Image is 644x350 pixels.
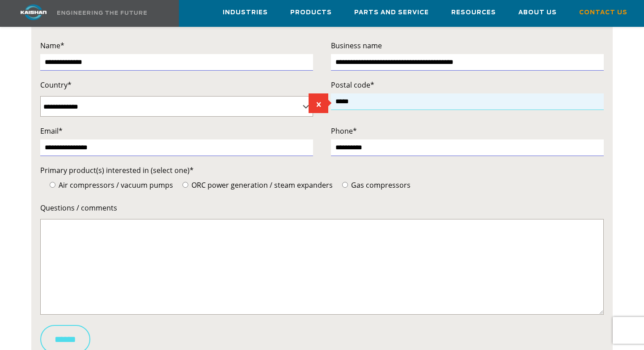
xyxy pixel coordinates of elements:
label: Business name [331,39,604,52]
a: Resources [451,0,496,25]
a: Contact Us [579,0,627,25]
label: Phone* [331,125,604,137]
span: Industries [223,8,268,18]
label: Name* [40,39,313,52]
input: ORC power generation / steam expanders [182,182,188,188]
a: Industries [223,0,268,25]
label: Questions / comments [40,202,604,214]
img: Engineering the future [57,11,147,15]
label: Primary product(s) interested in (select one)* [40,164,604,177]
span: The field is required. [309,93,328,113]
label: Postal code* [331,79,604,91]
span: Parts and Service [354,8,429,18]
input: Gas compressors [342,182,348,188]
label: Country* [40,79,313,91]
a: Products [290,0,332,25]
a: Parts and Service [354,0,429,25]
span: Air compressors / vacuum pumps [57,180,173,190]
span: ORC power generation / steam expanders [190,180,333,190]
span: Products [290,8,332,18]
label: Email* [40,125,313,137]
input: Air compressors / vacuum pumps [50,182,55,188]
span: Gas compressors [349,180,411,190]
span: Resources [451,8,496,18]
a: About Us [518,0,557,25]
span: Contact Us [579,8,627,18]
span: About Us [518,8,557,18]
